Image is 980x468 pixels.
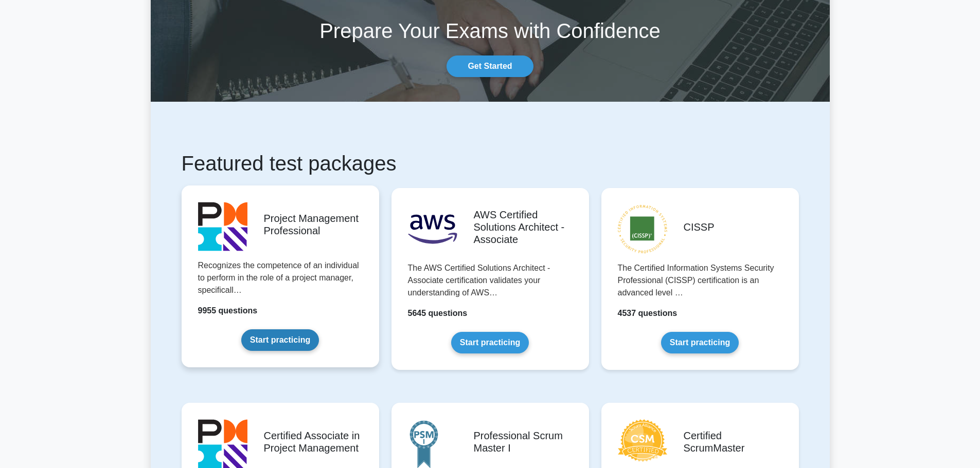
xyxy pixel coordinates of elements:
[241,329,319,351] a: Start practicing
[182,151,799,176] h1: Featured test packages
[447,55,533,77] a: Get Started
[661,332,739,353] a: Start practicing
[451,332,529,353] a: Start practicing
[151,18,830,43] h1: Prepare Your Exams with Confidence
